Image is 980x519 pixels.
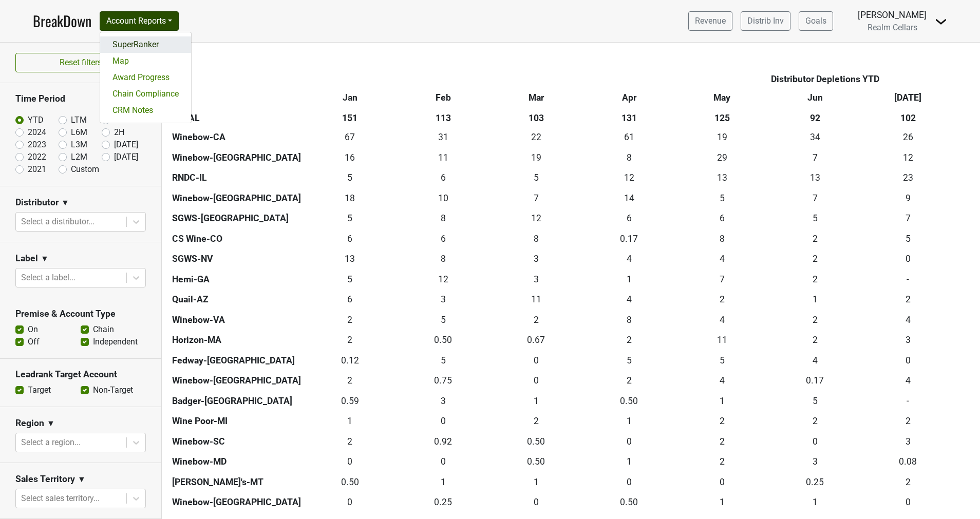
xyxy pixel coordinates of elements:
div: 4 [864,374,952,387]
div: 10 [399,191,487,205]
div: 2 [864,293,952,306]
div: 23 [864,171,952,184]
div: 5 [585,354,673,367]
td: 13 [304,249,397,270]
div: 5 [399,354,487,367]
label: 2023 [28,139,46,151]
th: TOTAL [169,107,304,127]
label: Independent [93,336,138,348]
td: 1.5 [582,371,675,391]
td: 12.174 [861,147,954,168]
div: 5 [492,171,580,184]
span: ▼ [41,253,49,265]
div: 0 [585,435,673,448]
th: 113 [397,107,489,127]
div: 14 [585,191,673,205]
th: Winebow-SC [169,431,304,452]
div: 12 [399,273,487,286]
div: 2 [306,435,394,448]
div: 0.50 [585,394,673,408]
td: 0 [489,350,582,371]
a: Distrib Inv [741,11,790,31]
div: 0 [492,354,580,367]
div: 1 [585,273,673,286]
label: Non-Target [93,384,133,396]
td: 0.5 [397,330,489,351]
td: 0.585 [304,391,397,411]
td: 7.004 [768,147,861,168]
td: 1.501 [304,431,397,452]
td: 1.834 [304,371,397,391]
th: Quail-AZ [169,290,304,310]
td: 33.5 [768,127,861,148]
span: ▼ [47,417,55,430]
div: 3 [399,394,487,408]
div: 2 [306,374,394,387]
th: Badger-[GEOGRAPHIC_DATA] [169,391,304,411]
div: - [864,394,952,408]
td: 9.502 [397,188,489,208]
td: 28.594 [675,147,768,168]
td: 5 [489,168,582,188]
td: 0.75 [397,371,489,391]
h3: Sales Territory [15,474,75,485]
div: 0 [492,374,580,387]
td: 8.589 [861,188,954,208]
th: Horizon-MA [169,330,304,351]
td: 12.5 [675,168,768,188]
td: 5.081 [304,208,397,229]
div: 0.12 [306,354,394,367]
td: 6.167 [397,228,489,249]
td: 3.91 [768,350,861,371]
div: 8 [585,313,673,326]
td: 1.999 [675,411,768,432]
td: 1.502 [675,290,768,310]
div: 6 [306,293,394,306]
td: 15.763 [304,147,397,168]
div: 22 [492,130,580,144]
div: 1 [492,394,580,408]
td: 12.083 [397,269,489,290]
th: Apr: activate to sort column ascending [582,88,675,107]
label: Chain [93,323,114,336]
td: 0 [768,431,861,452]
th: Wine Poor-MI [169,411,304,432]
td: 8.334 [489,228,582,249]
h3: Premise & Account Type [15,309,146,319]
div: 5 [678,354,766,367]
div: 4 [585,293,673,306]
div: 0.17 [771,374,859,387]
td: 8.088 [582,147,675,168]
div: 6 [678,212,766,225]
label: [DATE] [114,139,138,151]
th: Winebow-CA [169,127,304,148]
span: Realm Cellars [868,23,917,32]
div: 4 [585,252,673,265]
div: 1 [585,414,673,428]
div: 12 [585,171,673,184]
td: 6.498 [675,208,768,229]
td: 5.418 [675,188,768,208]
div: 6 [399,171,487,184]
div: 5 [306,171,394,184]
div: 2 [678,414,766,428]
td: 4.418 [675,310,768,330]
div: 61 [585,130,673,144]
div: 2 [771,414,859,428]
div: 2 [678,435,766,448]
div: 4 [864,313,952,326]
td: 0 [861,249,954,270]
th: RNDC-IL [169,168,304,188]
div: 2 [864,414,952,428]
h3: Region [15,418,44,429]
div: 8 [492,232,580,245]
label: YTD [28,114,44,126]
td: 5.831 [582,208,675,229]
td: 13.167 [768,168,861,188]
div: 2 [771,252,859,265]
td: 0.502 [489,431,582,452]
div: 3 [864,333,952,347]
div: 0.17 [585,232,673,245]
th: SGWS-NV [169,249,304,270]
div: 13 [306,252,394,265]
